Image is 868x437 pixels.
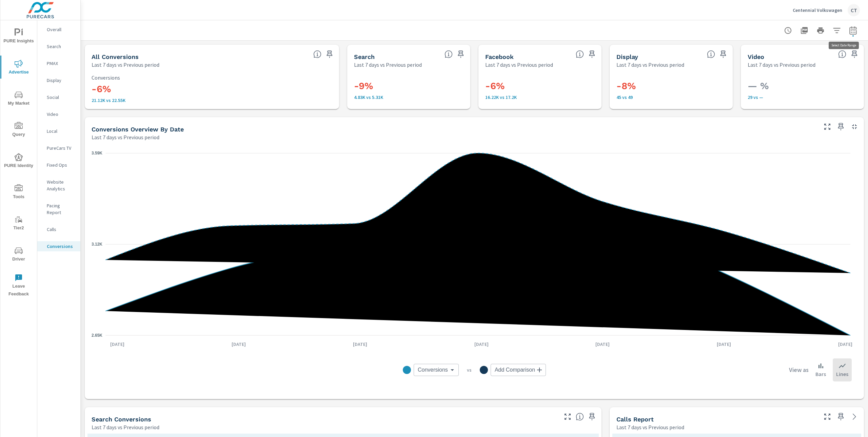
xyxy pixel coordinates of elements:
p: [DATE] [105,341,129,348]
h3: — % [748,80,857,92]
p: Social [47,94,75,101]
p: Last 7 days vs Previous period [485,61,553,69]
div: Calls [37,224,80,234]
h3: -6% [485,80,595,92]
span: PURE Identity [2,153,35,170]
span: Save this to your personalized report [455,49,466,60]
span: Save this to your personalized report [835,121,846,132]
p: Last 7 days vs Previous period [748,61,815,69]
p: Overall [47,26,75,33]
p: 45 vs 49 [616,95,726,100]
span: All conversions reported from Facebook with duplicates filtered out [576,50,584,58]
button: "Export Report to PDF" [797,24,811,37]
div: PMAX [37,58,80,68]
button: Print Report [814,24,827,37]
h3: -6% [92,83,332,95]
p: [DATE] [348,341,372,348]
p: Video [47,111,75,118]
text: 3.12K [92,242,102,247]
span: Query [2,122,35,139]
button: Minimize Widget [849,121,860,132]
span: Leave Feedback [2,274,35,298]
div: Fixed Ops [37,160,80,170]
div: Overall [37,24,80,35]
p: Last 7 days vs Previous period [92,61,159,69]
span: Tools [2,184,35,201]
p: Lines [836,370,848,378]
div: Display [37,75,80,85]
p: Last 7 days vs Previous period [354,61,422,69]
h5: Search [354,53,375,60]
p: Last 7 days vs Previous period [92,133,159,141]
p: Website Analytics [47,179,75,192]
h5: Search Conversions [92,416,151,423]
span: Conversions [418,367,448,373]
div: Video [37,109,80,119]
div: Website Analytics [37,177,80,194]
p: Bars [815,370,826,378]
p: 29 vs — [748,95,857,100]
p: PureCars TV [47,145,75,151]
div: Social [37,92,80,102]
span: Save this to your personalized report [835,411,846,422]
div: Local [37,126,80,136]
a: See more details in report [849,411,860,422]
span: All Conversions include Actions, Leads and Unmapped Conversions [313,50,321,58]
button: Make Fullscreen [822,121,833,132]
p: [DATE] [712,341,736,348]
p: Conversions [47,243,75,250]
span: Search Conversions include Actions, Leads and Unmapped Conversions [576,413,584,421]
p: Local [47,128,75,134]
div: nav menu [0,20,37,301]
p: [DATE] [833,341,857,348]
span: Save this to your personalized report [324,49,335,60]
span: Save this to your personalized report [849,49,860,60]
p: PMAX [47,60,75,67]
span: My Market [2,91,35,107]
h5: Video [748,53,764,60]
p: Last 7 days vs Previous period [92,423,159,431]
h5: Facebook [485,53,514,60]
p: Display [47,77,75,84]
text: 2.65K [92,333,102,338]
h6: View as [789,367,809,373]
button: Make Fullscreen [562,411,573,422]
p: [DATE] [591,341,614,348]
p: Pacing Report [47,202,75,216]
h5: Calls Report [616,416,654,423]
p: 21,121 vs 22,554 [92,98,332,103]
p: 16,217 vs 17,198 [485,95,595,100]
p: Calls [47,226,75,233]
h5: Conversions Overview By Date [92,126,184,133]
p: vs [459,367,480,373]
p: 4,830 vs 5,307 [354,95,463,100]
p: Last 7 days vs Previous period [616,423,684,431]
span: Save this to your personalized report [587,49,597,60]
div: CT [848,4,860,16]
h3: -8% [616,80,726,92]
div: Search [37,41,80,51]
span: Save this to your personalized report [718,49,729,60]
div: Add Comparison [491,364,546,376]
h5: All Conversions [92,53,139,60]
div: Conversions [37,241,80,251]
div: PureCars TV [37,143,80,153]
p: [DATE] [470,341,493,348]
h3: -9% [354,80,463,92]
text: 3.59K [92,151,102,155]
span: Search Conversions include Actions, Leads and Unmapped Conversions. [445,50,453,58]
p: Centennial Volkswagen [793,7,842,13]
div: Pacing Report [37,201,80,217]
span: Advertise [2,60,35,76]
span: Display Conversions include Actions, Leads and Unmapped Conversions [707,50,715,58]
span: PURE Insights [2,28,35,45]
button: Make Fullscreen [822,411,833,422]
p: Fixed Ops [47,162,75,168]
p: Search [47,43,75,50]
span: Add Comparison [495,367,535,373]
div: Conversions [414,364,459,376]
span: Save this to your personalized report [587,411,597,422]
button: Apply Filters [830,24,844,37]
span: Driver [2,247,35,263]
span: Tier2 [2,215,35,232]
